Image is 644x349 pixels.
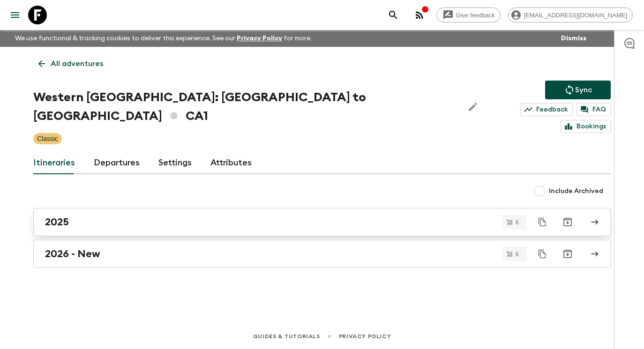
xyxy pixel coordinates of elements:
[520,103,573,116] a: Feedback
[534,214,551,230] button: Duplicate
[577,103,611,116] a: FAQ
[549,186,603,196] span: Include Archived
[451,12,500,19] span: Give feedback
[210,152,252,174] a: Attributes
[508,7,633,22] div: [EMAIL_ADDRESS][DOMAIN_NAME]
[33,152,75,174] a: Itineraries
[534,245,551,262] button: Duplicate
[558,213,577,231] button: Archive
[561,120,611,133] a: Bookings
[510,251,524,257] span: 6
[436,7,501,22] a: Give feedback
[6,6,24,24] button: menu
[237,35,282,42] a: Privacy Policy
[384,6,403,24] button: search adventures
[158,152,192,174] a: Settings
[559,32,589,45] button: Dismiss
[464,88,482,126] button: Edit Adventure Title
[45,248,100,260] h2: 2026 - New
[510,219,524,225] span: 6
[45,216,69,228] h2: 2025
[558,245,577,263] button: Archive
[33,88,456,126] h1: Western [GEOGRAPHIC_DATA]: [GEOGRAPHIC_DATA] to [GEOGRAPHIC_DATA] CA1
[33,208,611,236] a: 2025
[339,331,391,342] a: Privacy Policy
[33,54,108,73] a: All adventures
[519,12,632,19] span: [EMAIL_ADDRESS][DOMAIN_NAME]
[575,84,592,96] p: Sync
[11,30,315,47] p: We use functional & tracking cookies to deliver this experience. See our for more.
[33,240,611,268] a: 2026 - New
[37,134,58,143] p: Classic
[51,58,103,69] p: All adventures
[94,152,140,174] a: Departures
[253,331,320,342] a: Guides & Tutorials
[545,81,611,99] button: Sync adventure departures to the booking engine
